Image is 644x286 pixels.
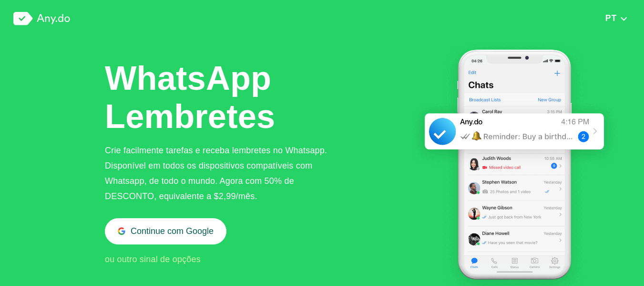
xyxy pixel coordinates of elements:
[105,254,201,264] span: ou outro sinal de opções
[603,13,631,23] button: PT
[105,143,337,204] div: Crie facilmente tarefas e receba lembretes no Whatsapp. Disponível em todos os dispositivos compa...
[105,218,226,244] button: Continue com Google
[105,59,281,136] h1: WhatsApp Lembretes
[620,15,628,22] img: down
[13,12,70,25] img: logo
[605,13,617,23] span: PT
